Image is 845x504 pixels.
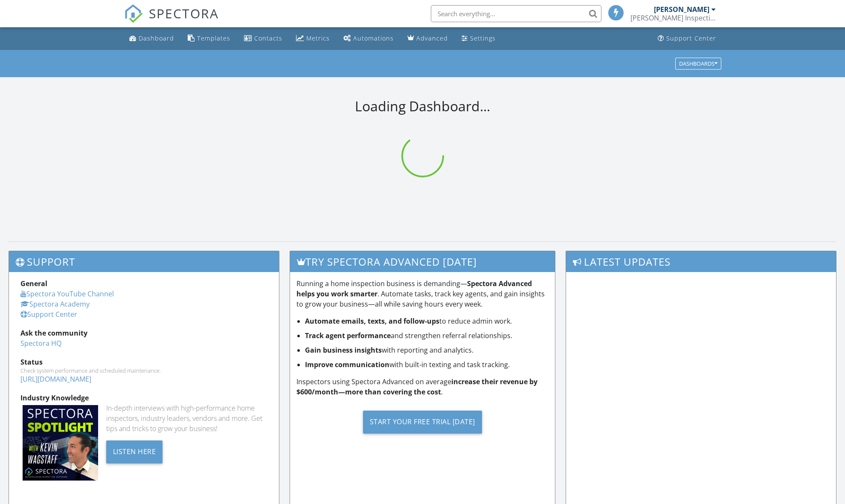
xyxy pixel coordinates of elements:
li: with reporting and analytics. [305,345,549,355]
strong: Gain business insights [305,345,382,355]
div: Advanced [416,34,448,42]
button: Dashboards [675,58,721,70]
strong: Spectora Advanced helps you work smarter [296,279,532,298]
a: Advanced [404,31,451,46]
div: Templates [197,34,230,42]
strong: Improve communication [305,360,389,369]
a: Spectora YouTube Channel [20,289,114,298]
input: Search everything... [431,5,601,22]
a: Spectora Academy [20,299,90,309]
h3: Support [9,251,279,272]
a: Settings [458,31,499,46]
div: Check system performance and scheduled maintenance. [20,367,267,374]
img: Spectoraspolightmain [23,405,98,481]
a: Spectora HQ [20,339,61,348]
a: Contacts [241,31,286,46]
strong: General [20,279,47,288]
a: Listen Here [106,446,163,456]
div: Russ Inspections [630,14,716,22]
div: Contacts [254,34,282,42]
div: Dashboard [139,34,174,42]
a: Automations (Basic) [340,31,397,46]
div: Metrics [306,34,330,42]
div: Dashboards [679,61,717,67]
a: Dashboard [126,31,177,46]
li: and strengthen referral relationships. [305,330,549,341]
div: Support Center [666,34,716,42]
a: Start Your Free Trial [DATE] [296,404,549,440]
div: Listen Here [106,440,163,463]
img: The Best Home Inspection Software - Spectora [124,4,143,23]
a: [URL][DOMAIN_NAME] [20,374,91,384]
div: Industry Knowledge [20,393,267,403]
span: SPECTORA [149,4,219,22]
a: Support Center [20,310,77,319]
a: Templates [184,31,234,46]
p: Running a home inspection business is demanding— . Automate tasks, track key agents, and gain ins... [296,278,549,309]
div: Status [20,357,267,367]
div: Ask the community [20,328,267,338]
strong: Automate emails, texts, and follow-ups [305,316,439,326]
a: Support Center [654,31,720,46]
strong: increase their revenue by $600/month—more than covering the cost [296,377,537,397]
div: Settings [470,34,496,42]
li: with built-in texting and task tracking. [305,359,549,370]
p: Inspectors using Spectora Advanced on average . [296,377,549,397]
div: Automations [353,34,394,42]
li: to reduce admin work. [305,316,549,326]
div: [PERSON_NAME] [654,5,709,14]
h3: Latest Updates [566,251,836,272]
a: Metrics [293,31,333,46]
a: SPECTORA [124,12,219,29]
div: Start Your Free Trial [DATE] [363,411,482,434]
div: In-depth interviews with high-performance home inspectors, industry leaders, vendors and more. Ge... [106,403,267,434]
strong: Track agent performance [305,331,391,340]
h3: Try spectora advanced [DATE] [290,251,555,272]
